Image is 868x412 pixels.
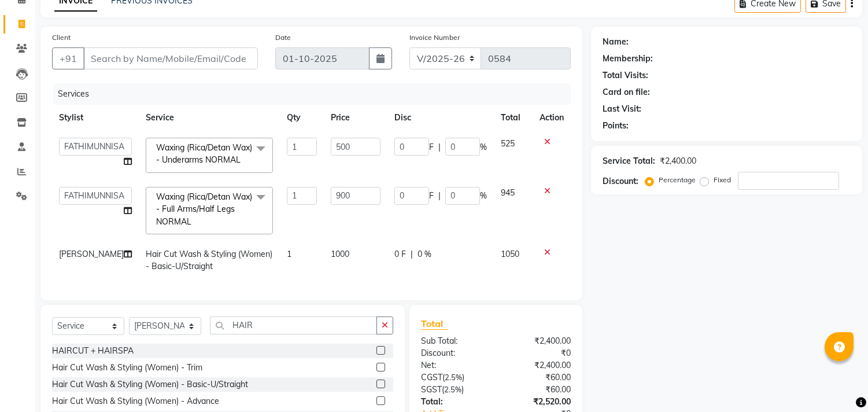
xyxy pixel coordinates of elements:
[603,120,629,132] div: Points:
[603,155,655,167] div: Service Total:
[429,190,434,202] span: F
[603,103,641,115] div: Last Visit:
[603,53,653,65] div: Membership:
[412,396,496,408] div: Total:
[603,69,648,82] div: Total Visits:
[421,384,442,395] span: SGST
[418,248,431,260] span: 0 %
[280,105,324,131] th: Qty
[331,249,349,259] span: 1000
[445,373,462,382] span: 2.5%
[59,249,124,259] span: [PERSON_NAME]
[52,378,248,391] div: Hair Cut Wash & Styling (Women) - Basic-U/Straight
[496,359,580,371] div: ₹2,400.00
[52,105,139,131] th: Stylist
[412,371,496,384] div: ( )
[480,141,487,153] span: %
[83,47,258,69] input: Search by Name/Mobile/Email/Code
[603,86,650,98] div: Card on file:
[501,138,515,149] span: 525
[394,248,406,260] span: 0 F
[191,216,197,227] a: x
[501,249,519,259] span: 1050
[387,105,494,131] th: Disc
[438,141,441,153] span: |
[412,335,496,347] div: Sub Total:
[52,47,84,69] button: +91
[714,175,731,185] label: Fixed
[496,335,580,347] div: ₹2,400.00
[52,345,134,357] div: HAIRCUT + HAIRSPA
[53,83,579,105] div: Services
[660,155,696,167] div: ₹2,400.00
[412,359,496,371] div: Net:
[533,105,571,131] th: Action
[501,187,515,198] span: 945
[438,190,441,202] span: |
[139,105,280,131] th: Service
[603,175,638,187] div: Discount:
[496,347,580,359] div: ₹0
[494,105,533,131] th: Total
[275,32,291,43] label: Date
[287,249,291,259] span: 1
[324,105,387,131] th: Price
[156,192,252,227] span: Waxing (Rica/Detan Wax) - Full Arms/Half Legs NORMAL
[156,142,252,165] span: Waxing (Rica/Detan Wax) - Underarms NORMAL
[659,175,696,185] label: Percentage
[603,36,629,48] div: Name:
[496,396,580,408] div: ₹2,520.00
[52,395,219,407] div: Hair Cut Wash & Styling (Women) - Advance
[210,317,377,334] input: Search or Scan
[412,384,496,396] div: ( )
[409,32,460,43] label: Invoice Number
[480,190,487,202] span: %
[146,249,272,271] span: Hair Cut Wash & Styling (Women) - Basic-U/Straight
[444,385,461,394] span: 2.5%
[496,384,580,396] div: ₹60.00
[52,32,71,43] label: Client
[412,347,496,359] div: Discount:
[429,141,434,153] span: F
[411,248,413,260] span: |
[421,318,448,330] span: Total
[241,154,246,165] a: x
[421,372,442,382] span: CGST
[52,362,202,374] div: Hair Cut Wash & Styling (Women) - Trim
[496,371,580,384] div: ₹60.00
